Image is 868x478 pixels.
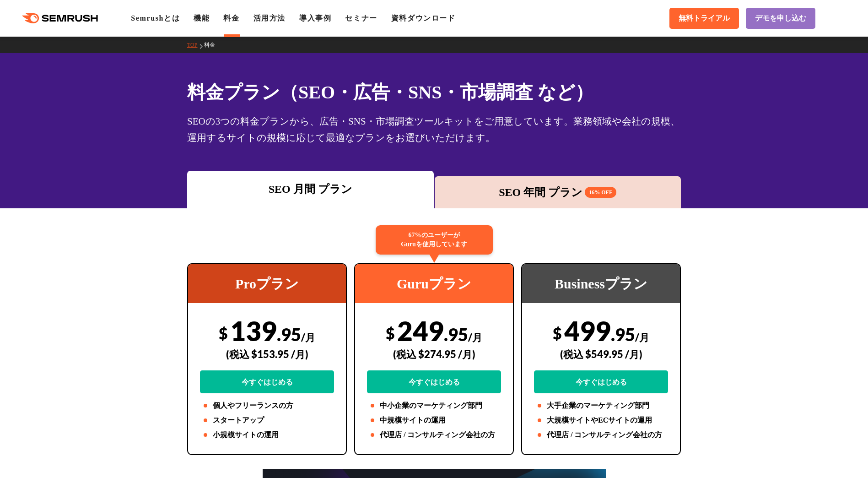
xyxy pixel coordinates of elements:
[386,324,395,342] span: $
[746,8,815,29] a: デモを申し込む
[200,415,334,426] li: スタートアップ
[223,14,239,22] a: 料金
[534,415,668,426] li: 大規模サイトやECサイトの運用
[376,225,493,255] div: 67%のユーザーが Guruを使用しています
[755,14,806,23] span: デモを申し込む
[468,331,482,343] span: /月
[635,331,649,343] span: /月
[679,14,730,23] span: 無料トライアル
[534,370,668,393] a: 今すぐはじめる
[131,14,180,22] a: Semrushとは
[534,315,668,393] div: 499
[391,14,456,22] a: 資料ダウンロード
[367,370,501,393] a: 今すぐはじめる
[522,264,680,303] div: Businessプラン
[534,400,668,411] li: 大手企業のマーケティング部門
[585,187,616,198] span: 16% OFF
[611,324,635,345] span: .95
[345,14,377,22] a: セミナー
[534,338,668,370] div: (税込 $549.95 /月)
[253,14,286,22] a: 活用方法
[200,370,334,393] a: 今すぐはじめる
[355,264,513,303] div: Guruプラン
[194,14,210,22] a: 機能
[187,79,681,106] h1: 料金プラン（SEO・広告・SNS・市場調査 など）
[187,42,204,48] a: TOP
[200,315,334,393] div: 139
[299,14,331,22] a: 導入事例
[553,324,562,342] span: $
[204,42,222,48] a: 料金
[200,338,334,370] div: (税込 $153.95 /月)
[444,324,468,345] span: .95
[367,415,501,426] li: 中規模サイトの運用
[192,181,429,197] div: SEO 月間 プラン
[669,8,739,29] a: 無料トライアル
[187,113,681,146] div: SEOの3つの料金プランから、広告・SNS・市場調査ツールキットをご用意しています。業務領域や会社の規模、運用するサイトの規模に応じて最適なプランをお選びいただけます。
[200,429,334,440] li: 小規模サイトの運用
[367,429,501,440] li: 代理店 / コンサルティング会社の方
[367,315,501,393] div: 249
[367,400,501,411] li: 中小企業のマーケティング部門
[188,264,346,303] div: Proプラン
[219,324,228,342] span: $
[439,184,677,201] div: SEO 年間 プラン
[367,338,501,370] div: (税込 $274.95 /月)
[301,331,315,343] span: /月
[277,324,301,345] span: .95
[200,400,334,411] li: 個人やフリーランスの方
[534,429,668,440] li: 代理店 / コンサルティング会社の方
